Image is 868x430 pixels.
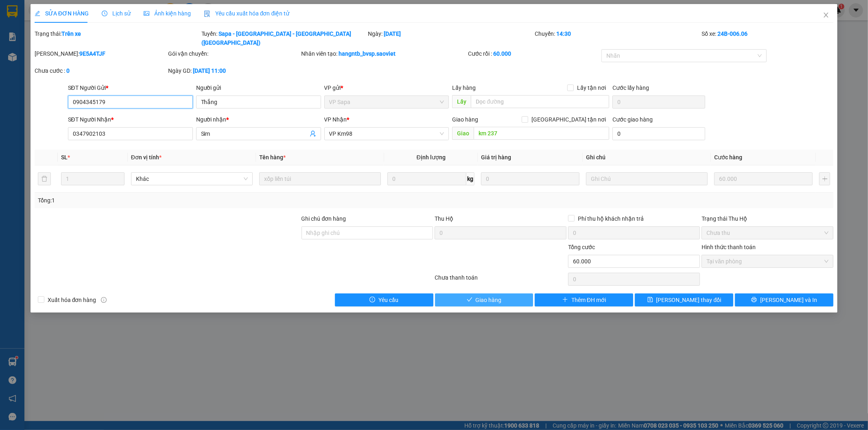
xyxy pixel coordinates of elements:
b: [DATE] [384,30,401,37]
div: Ngày: [367,29,534,47]
span: picture [144,11,149,16]
b: Sapa - [GEOGRAPHIC_DATA] - [GEOGRAPHIC_DATA] ([GEOGRAPHIC_DATA]) [201,30,352,46]
button: printer[PERSON_NAME] và In [735,293,833,306]
div: Gói vận chuyển: [168,49,300,58]
button: plusThêm ĐH mới [535,293,633,306]
th: Ghi chú [583,150,711,165]
input: Dọc đường [471,95,609,108]
div: Nhân viên tạo: [302,49,467,58]
input: Cước lấy hàng [612,96,705,109]
div: VP gửi [324,83,449,92]
span: Tại văn phòng [706,255,829,267]
b: 0 [66,67,70,74]
input: Ghi Chú [586,172,708,185]
button: delete [38,172,51,185]
span: clock-circle [102,11,107,16]
span: SL [61,154,68,161]
span: Ảnh kiện hàng [144,10,191,17]
label: Hình thức thanh toán [702,244,756,250]
span: Lấy hàng [452,85,476,91]
span: Yêu cầu [378,295,398,304]
div: Tổng: 1 [38,196,335,205]
div: Chưa cước : [35,66,166,75]
span: Chưa thu [706,227,829,239]
span: Đơn vị tính [131,154,162,161]
div: Trạng thái Thu Hộ [702,214,833,223]
b: hangntb_bvsp.saoviet [339,50,396,57]
input: 0 [481,172,579,185]
span: Khác [136,173,248,185]
span: Giá trị hàng [481,154,511,161]
button: Close [815,4,837,27]
b: 9E5A4TJF [79,50,105,57]
span: VP Nhận [324,116,347,123]
label: Cước giao hàng [612,116,653,123]
div: Số xe: [701,29,834,47]
button: checkGiao hàng [435,293,533,306]
b: Trên xe [61,30,81,37]
input: Ghi chú đơn hàng [302,226,433,239]
div: Cước rồi : [468,49,600,58]
input: VD: Bàn, Ghế [259,172,381,185]
input: Cước giao hàng [612,127,705,140]
span: Định lượng [417,154,446,161]
span: printer [751,297,757,303]
div: SĐT Người Gửi [68,83,193,92]
div: Người gửi [196,83,321,92]
img: icon [204,11,210,17]
span: VP Km98 [329,128,444,140]
b: [DATE] 11:00 [193,67,226,74]
span: [GEOGRAPHIC_DATA] tận nơi [528,115,609,124]
span: [PERSON_NAME] thay đổi [656,295,722,304]
span: Giao [452,127,474,140]
button: plus [819,172,830,185]
b: 60.000 [493,50,511,57]
span: plus [562,297,568,303]
span: Yêu cầu xuất hóa đơn điện tử [204,10,290,17]
span: close [823,12,829,18]
span: info-circle [101,297,107,303]
label: Cước lấy hàng [612,85,649,91]
span: Lịch sử [102,10,131,17]
span: user-add [310,130,316,137]
label: Ghi chú đơn hàng [302,215,346,222]
span: edit [35,11,40,16]
span: [PERSON_NAME] và In [760,295,817,304]
span: save [647,297,653,303]
input: 0 [714,172,813,185]
input: Dọc đường [474,127,609,140]
span: SỬA ĐƠN HÀNG [35,10,89,17]
span: Thu Hộ [435,215,453,222]
span: Giao hàng [452,116,478,123]
span: VP Sapa [329,96,444,108]
span: Lấy [452,95,471,108]
span: Tên hàng [259,154,286,161]
span: Thêm ĐH mới [571,295,606,304]
div: SĐT Người Nhận [68,115,193,124]
div: Chưa thanh toán [434,273,568,287]
span: Cước hàng [714,154,742,161]
span: kg [466,172,474,185]
button: exclamation-circleYêu cầu [335,293,433,306]
span: exclamation-circle [370,297,375,303]
span: Tổng cước [568,244,595,250]
div: Trạng thái: [34,29,201,47]
span: Phí thu hộ khách nhận trả [575,214,647,223]
span: check [467,297,472,303]
button: save[PERSON_NAME] thay đổi [635,293,733,306]
span: Xuất hóa đơn hàng [44,295,100,304]
b: 24B-006.06 [717,30,748,37]
div: [PERSON_NAME]: [35,49,166,58]
span: Lấy tận nơi [574,83,609,92]
div: Ngày GD: [168,66,300,75]
div: Người nhận [196,115,321,124]
b: 14:30 [556,30,571,37]
span: Giao hàng [476,295,502,304]
div: Tuyến: [201,29,367,47]
div: Chuyến: [534,29,701,47]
